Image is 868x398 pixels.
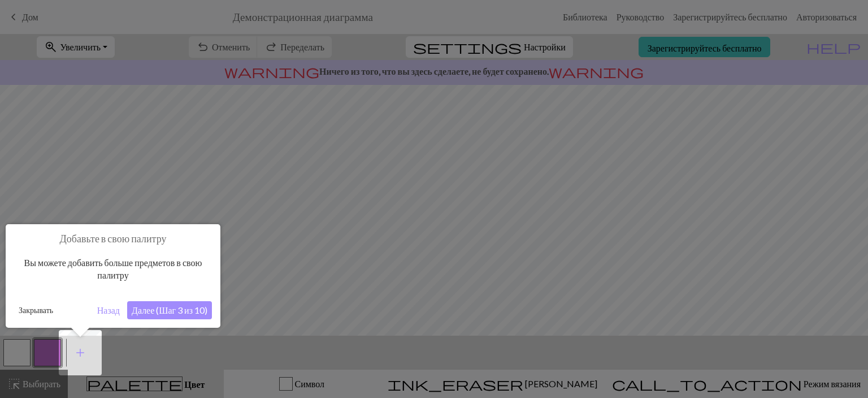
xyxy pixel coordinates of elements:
font: Далее (Шаг 3 из 10) [132,305,207,315]
font: Назад [97,305,120,315]
font: Закрывать [19,305,53,315]
h1: Добавьте в свою палитру [14,233,212,245]
button: Далее (Шаг 3 из 10) [127,301,212,319]
button: Закрывать [14,302,58,319]
div: Добавьте в свою палитру [6,224,220,328]
font: Вы можете добавить больше предметов в свою палитру [24,257,202,280]
font: Добавьте в свою палитру [60,232,167,245]
button: Назад [93,301,124,319]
